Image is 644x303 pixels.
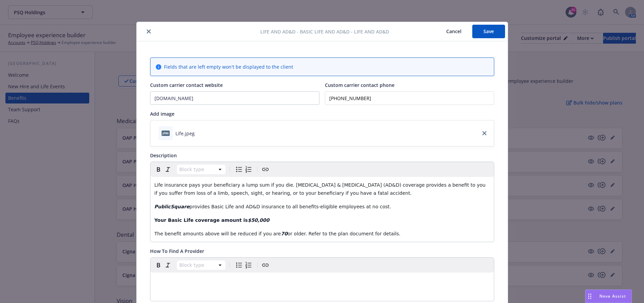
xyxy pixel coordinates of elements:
[154,204,190,209] strong: PublicSquare
[472,25,505,38] button: Save
[281,231,287,236] strong: 70
[234,165,244,174] button: Bulleted list
[599,293,626,299] span: Nova Assist
[261,165,270,174] button: Create link
[177,260,225,270] button: Block type
[150,177,494,242] div: editable markdown
[162,131,170,136] span: jpeg
[234,165,253,174] div: toggle group
[154,217,248,223] strong: Your Basic Life coverage amount is
[150,82,223,88] span: Custom carrier contact website
[154,182,487,196] span: Life insurance pays your beneficiary a lump sum if you die. [MEDICAL_DATA] & [MEDICAL_DATA] (AD&D...
[260,28,389,35] span: Life and AD&D - Basic Life and AD&D - Life and AD&D
[234,260,253,270] div: toggle group
[435,25,472,38] button: Cancel
[150,111,174,117] span: Add image
[163,260,173,270] button: Italic
[197,130,203,137] button: download file
[177,165,225,174] button: Block type
[325,82,395,88] span: Custom carrier contact phone
[175,130,195,137] div: Life.jpeg
[154,260,163,270] button: Bold
[154,165,163,174] button: Bold
[244,260,253,270] button: Numbered list
[287,231,400,236] span: or older. Refer to the plan document for details.
[244,165,253,174] button: Numbered list
[234,260,244,270] button: Bulleted list
[145,27,153,36] button: close
[163,165,173,174] button: Italic
[190,204,391,209] span: provides Basic Life and AD&D insurance to all benefits-eligible employees at no cost.
[325,91,494,105] input: Add custom carrier contact phone
[164,63,293,70] span: Fields that are left empty won't be displayed to the client
[585,289,632,303] button: Nova Assist
[154,231,281,236] span: The benefit amounts above will be reduced if you are
[150,248,204,254] span: How To Find A Provider
[150,273,494,289] div: editable markdown
[261,260,270,270] button: Create link
[150,152,177,159] span: Description
[150,92,319,104] input: Add custom carrier contact website
[586,290,594,303] div: Drag to move
[248,217,269,223] strong: $50,000
[480,129,488,137] a: close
